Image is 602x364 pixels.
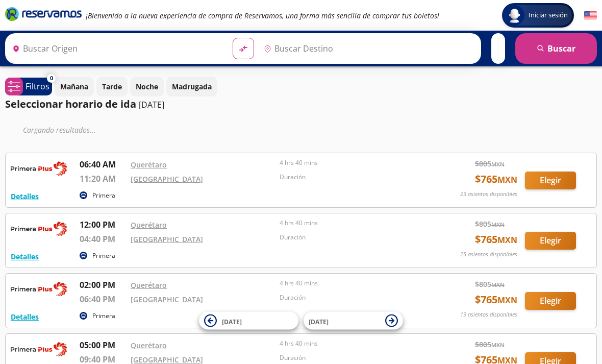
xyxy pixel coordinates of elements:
a: [GEOGRAPHIC_DATA] [131,295,203,304]
span: [DATE] [222,317,242,326]
p: 25 asientos disponibles [460,250,517,259]
span: $ 765 [475,292,517,307]
a: Querétaro [131,341,167,350]
em: Cargando resultados ... [23,125,96,135]
a: Brand Logo [5,6,82,25]
p: 4 hrs 40 mins [280,219,423,228]
small: MXN [491,221,505,228]
p: Seleccionar horario de ida [5,96,136,112]
small: MXN [497,174,517,185]
p: Tarde [102,81,122,92]
small: MXN [491,341,505,349]
img: RESERVAMOS [11,339,67,359]
button: Elegir [525,292,576,310]
a: [GEOGRAPHIC_DATA] [131,174,203,184]
p: 04:40 PM [80,233,126,245]
span: $ 765 [475,232,517,247]
a: Querétaro [131,220,167,230]
span: $ 765 [475,172,517,187]
span: $ 805 [475,219,505,229]
p: Madrugada [172,81,212,92]
p: 06:40 PM [80,293,126,305]
p: Mañana [60,81,88,92]
small: MXN [491,160,505,168]
button: 0Filtros [5,78,52,95]
button: Madrugada [166,77,217,96]
p: Duración [280,353,423,362]
p: 11:20 AM [80,173,126,185]
img: RESERVAMOS [11,279,67,299]
img: RESERVAMOS [11,158,67,179]
small: MXN [491,281,505,288]
span: $ 805 [475,158,505,169]
em: ¡Bienvenido a la nueva experiencia de compra de Reservamos, una forma más sencilla de comprar tus... [86,11,439,20]
small: MXN [497,234,517,246]
p: 23 asientos disponibles [460,190,517,199]
button: [DATE] [304,312,403,330]
button: English [584,9,597,22]
img: RESERVAMOS [11,219,67,239]
p: Duración [280,293,423,302]
button: Detalles [11,311,39,322]
p: Noche [136,81,158,92]
p: 4 hrs 40 mins [280,158,423,167]
span: $ 805 [475,279,505,289]
button: [DATE] [199,312,298,330]
button: Tarde [96,77,128,96]
p: Filtros [26,80,49,92]
span: 0 [50,74,53,83]
p: 02:00 PM [80,279,126,291]
p: Primera [92,311,115,321]
button: Elegir [525,232,576,250]
p: Primera [92,251,115,260]
p: [DATE] [139,99,164,111]
p: Primera [92,191,115,200]
i: Brand Logo [5,6,82,21]
p: 12:00 PM [80,219,126,231]
button: Noche [130,77,164,96]
p: 06:40 AM [80,158,126,171]
a: Querétaro [131,160,167,169]
input: Buscar Destino [260,36,476,61]
button: Mañana [55,77,94,96]
p: 05:00 PM [80,339,126,351]
p: 4 hrs 40 mins [280,279,423,288]
button: Detalles [11,251,39,262]
button: Elegir [525,172,576,189]
span: $ 805 [475,339,505,350]
small: MXN [497,295,517,306]
p: Duración [280,233,423,242]
p: Duración [280,173,423,182]
p: 19 asientos disponibles [460,310,517,319]
a: [GEOGRAPHIC_DATA] [131,234,203,244]
span: Iniciar sesión [524,10,572,20]
button: Buscar [515,33,597,64]
button: Detalles [11,191,39,202]
p: 4 hrs 40 mins [280,339,423,348]
span: [DATE] [309,317,329,326]
a: Querétaro [131,280,167,290]
input: Buscar Origen [8,36,224,61]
